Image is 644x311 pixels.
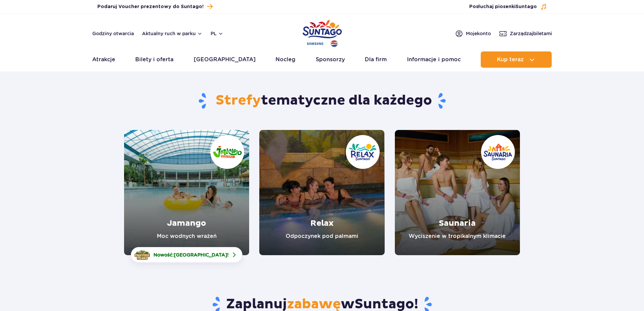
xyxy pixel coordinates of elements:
[211,30,223,37] button: pl
[481,51,552,68] button: Kup teraz
[395,130,520,255] a: Saunaria
[407,51,461,68] a: Informacje i pomoc
[469,3,547,10] button: Posłuchaj piosenkiSuntago
[316,51,345,68] a: Sponsorzy
[469,3,537,10] span: Posłuchaj piosenki
[303,17,342,48] a: Park of Poland
[365,51,387,68] a: Dla firm
[499,29,552,38] a: Zarządzajbiletami
[174,252,227,258] span: [GEOGRAPHIC_DATA]
[135,51,173,68] a: Bilety i oferta
[124,92,520,110] h1: tematyczne dla każdego
[142,31,202,36] button: Aktualny ruch w parku
[194,51,256,68] a: [GEOGRAPHIC_DATA]
[455,29,491,38] a: Mojekonto
[510,30,552,37] span: Zarządzaj biletami
[516,4,537,9] span: Suntago
[276,51,295,68] a: Nocleg
[97,3,204,10] span: Podaruj Voucher prezentowy do Suntago!
[131,247,242,263] a: Nowość:[GEOGRAPHIC_DATA]!
[466,30,491,37] span: Moje konto
[124,130,249,255] a: Jamango
[153,251,229,258] span: Nowość: !
[216,92,261,109] span: Strefy
[97,2,213,11] a: Podaruj Voucher prezentowy do Suntago!
[92,30,134,37] a: Godziny otwarcia
[497,57,524,63] span: Kup teraz
[92,51,115,68] a: Atrakcje
[259,130,384,255] a: Relax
